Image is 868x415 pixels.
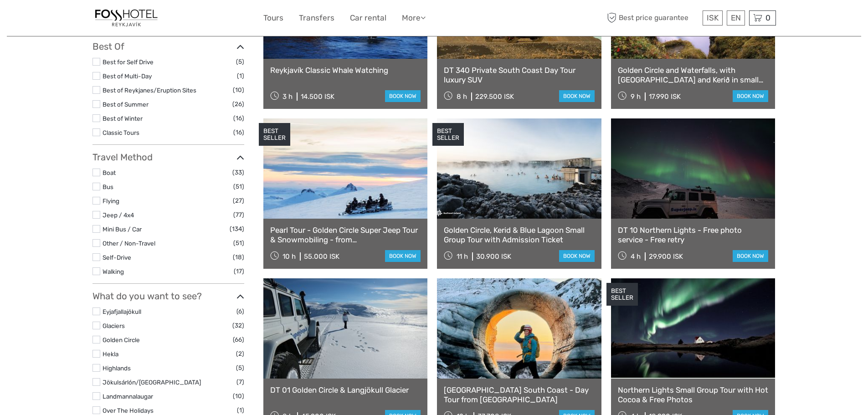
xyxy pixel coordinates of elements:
[475,92,514,101] div: 229.500 ISK
[385,90,421,102] a: book now
[103,407,154,414] a: Over The Holidays
[299,11,334,25] a: Transfers
[457,252,468,261] span: 11 h
[103,350,118,358] a: Hekla
[233,334,244,345] span: (66)
[103,129,139,136] a: Classic Tours
[432,123,464,146] div: BEST SELLER
[233,210,244,220] span: (77)
[233,195,244,206] span: (27)
[259,123,290,146] div: BEST SELLER
[236,348,244,359] span: (2)
[232,99,244,109] span: (26)
[282,252,296,261] span: 10 h
[103,211,134,219] a: Jeep / 4x4
[618,66,769,84] a: Golden Circle and Waterfalls, with [GEOGRAPHIC_DATA] and Kerið in small group
[727,10,745,26] div: EN
[733,90,768,102] a: book now
[282,92,293,101] span: 3 h
[103,101,149,108] a: Best of Summer
[103,58,154,66] a: Best for Self Drive
[764,13,772,22] span: 0
[606,283,638,306] div: BEST SELLER
[103,308,141,315] a: Eyjafjallajökull
[236,306,244,317] span: (6)
[559,250,595,262] a: book now
[103,336,140,343] a: Golden Circle
[233,238,244,248] span: (51)
[233,127,244,138] span: (16)
[385,250,421,262] a: book now
[263,11,283,25] a: Tours
[457,92,467,101] span: 8 h
[103,225,142,233] a: Mini Bus / Car
[232,167,244,178] span: (33)
[92,152,244,163] h3: Travel Method
[233,181,244,192] span: (51)
[618,225,769,244] a: DT 10 Northern Lights - Free photo service - Free retry
[270,385,421,395] a: DT 01 Golden Circle & Langjökull Glacier
[103,240,155,247] a: Other / Non-Travel
[649,92,681,101] div: 17.990 ISK
[103,72,152,80] a: Best of Multi-Day
[270,225,421,244] a: Pearl Tour - Golden Circle Super Jeep Tour & Snowmobiling - from [GEOGRAPHIC_DATA]
[304,252,339,261] div: 55.000 ISK
[237,71,244,81] span: (1)
[234,266,244,277] span: (17)
[103,87,196,94] a: Best of Reykjanes/Eruption Sites
[618,385,769,404] a: Northern Lights Small Group Tour with Hot Cocoa & Free Photos
[649,252,683,261] div: 29.900 ISK
[230,224,244,234] span: (134)
[707,13,719,22] span: ISK
[103,322,125,329] a: Glaciers
[103,268,124,275] a: Walking
[233,252,244,262] span: (18)
[103,115,143,122] a: Best of Winter
[103,393,153,400] a: Landmannalaugar
[92,291,244,302] h3: What do you want to see?
[350,11,386,25] a: Car rental
[236,363,244,373] span: (5)
[92,41,244,52] h3: Best Of
[270,66,421,75] a: Reykjavík Classic Whale Watching
[232,320,244,331] span: (32)
[103,197,119,205] a: Flying
[444,225,595,244] a: Golden Circle, Kerid & Blue Lagoon Small Group Tour with Admission Ticket
[631,252,641,261] span: 4 h
[103,183,113,190] a: Bus
[92,7,160,29] img: 1357-20722262-a0dc-4fd2-8fc5-b62df901d176_logo_small.jpg
[103,379,201,386] a: Jökulsárlón/[GEOGRAPHIC_DATA]
[103,364,131,372] a: Highlands
[733,250,768,262] a: book now
[559,90,595,102] a: book now
[236,56,244,67] span: (5)
[233,85,244,95] span: (10)
[233,113,244,123] span: (16)
[103,169,116,176] a: Boat
[105,14,116,25] button: Open LiveChat chat widget
[476,252,511,261] div: 30.900 ISK
[631,92,641,101] span: 9 h
[233,391,244,401] span: (10)
[236,377,244,387] span: (7)
[444,66,595,84] a: DT 340 Private South Coast Day Tour luxury SUV
[13,16,103,23] p: We're away right now. Please check back later!
[605,10,700,26] span: Best price guarantee
[301,92,334,101] div: 14.500 ISK
[103,254,131,261] a: Self-Drive
[444,385,595,404] a: [GEOGRAPHIC_DATA] South Coast - Day Tour from [GEOGRAPHIC_DATA]
[402,11,426,25] a: More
